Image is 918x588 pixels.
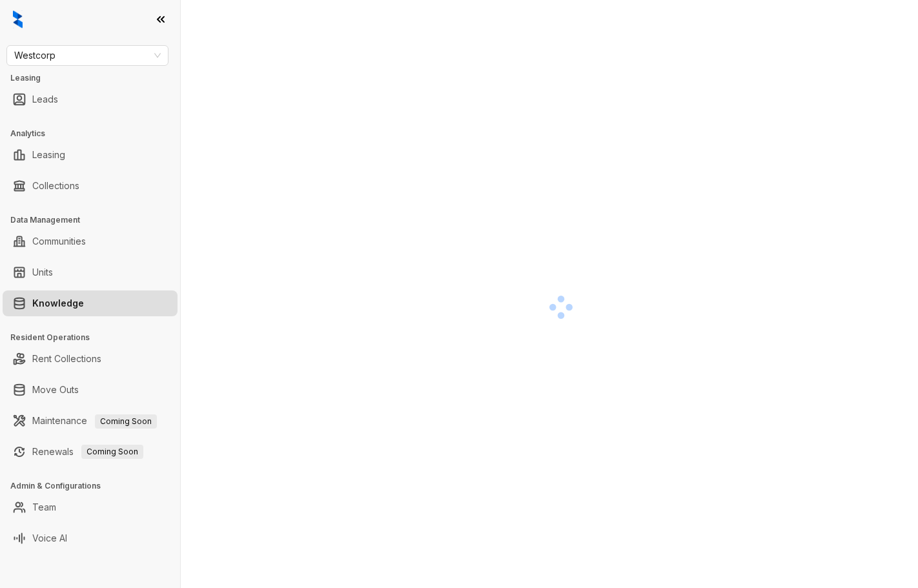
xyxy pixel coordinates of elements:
[95,414,157,429] span: Coming Soon
[3,228,178,254] li: Communities
[32,377,79,403] a: Move Outs
[3,259,178,285] li: Units
[3,525,178,551] li: Voice AI
[14,46,161,65] span: Westcorp
[10,128,180,139] h3: Analytics
[10,72,180,84] h3: Leasing
[32,346,101,372] a: Rent Collections
[32,290,84,316] a: Knowledge
[3,439,178,465] li: Renewals
[3,86,178,112] li: Leads
[13,10,23,28] img: logo
[3,346,178,372] li: Rent Collections
[32,173,79,199] a: Collections
[32,86,58,112] a: Leads
[32,142,65,168] a: Leasing
[32,228,86,254] a: Communities
[3,290,178,316] li: Knowledge
[81,445,143,459] span: Coming Soon
[32,525,67,551] a: Voice AI
[3,173,178,199] li: Collections
[32,494,56,520] a: Team
[3,377,178,403] li: Move Outs
[32,259,53,285] a: Units
[3,142,178,168] li: Leasing
[32,439,143,465] a: RenewalsComing Soon
[10,332,180,343] h3: Resident Operations
[3,408,178,434] li: Maintenance
[3,494,178,520] li: Team
[10,480,180,492] h3: Admin & Configurations
[10,214,180,226] h3: Data Management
